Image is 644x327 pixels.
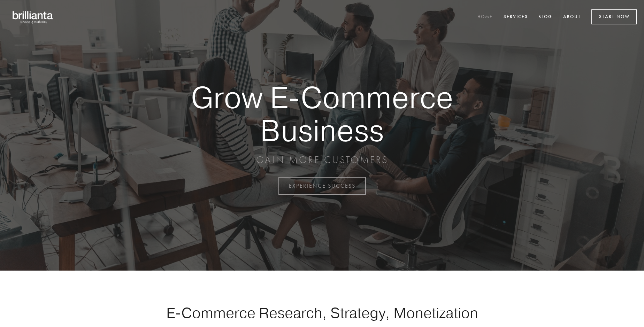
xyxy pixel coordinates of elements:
a: Start Now [591,9,637,24]
h1: E-Commerce Research, Strategy, Monetization [144,304,500,321]
a: About [559,11,585,23]
p: GAIN MORE CUSTOMERS [167,154,477,166]
strong: Grow E-Commerce Business [167,81,477,147]
a: EXPERIENCE SUCCESS [278,177,366,195]
a: Home [473,11,497,23]
a: Services [499,11,532,23]
a: Blog [534,11,557,23]
img: brillianta - research, strategy, marketing [7,7,59,27]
